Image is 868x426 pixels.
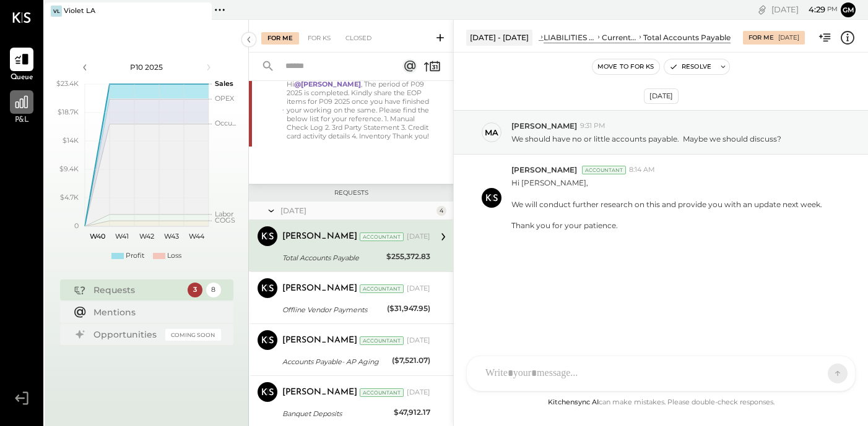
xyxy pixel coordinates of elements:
div: [DATE] [407,232,430,242]
div: [DATE] [407,388,430,398]
a: Queue [1,48,43,83]
p: We should have no or little accounts payable. Maybe we should discuss? [511,134,781,144]
text: W42 [139,232,154,241]
text: $14K [63,136,79,145]
div: Requests [255,189,447,197]
div: Accountant [360,232,404,241]
text: $4.7K [60,193,79,202]
div: Accountant [582,166,626,174]
div: ($7,521.07) [392,354,430,367]
div: Hi , The period of P09 2025 is completed. Kindly share the EOP items for P09 2025 once you have f... [287,80,430,140]
span: 9:31 PM [580,121,605,131]
div: Closed [339,32,378,45]
span: pm [827,5,838,14]
span: P&L [15,115,29,126]
div: [DATE] [778,33,799,42]
text: W40 [89,232,105,241]
div: $255,372.83 [386,250,430,263]
text: W43 [164,232,179,241]
text: Occu... [215,119,236,127]
div: Accountant [360,388,404,397]
span: [PERSON_NAME] [511,164,577,175]
text: Sales [215,79,233,88]
span: 8:14 AM [629,165,655,175]
strong: @[PERSON_NAME] [294,80,361,88]
div: Total Accounts Payable [643,32,731,43]
text: COGS [215,216,235,224]
div: [PERSON_NAME] [282,231,357,243]
text: OPEX [215,94,235,103]
div: Total Accounts Payable [282,252,383,264]
text: $18.7K [58,108,79,116]
div: [DATE] [407,336,430,346]
div: Current Liabilities [602,32,637,43]
div: Ma [485,127,498,138]
text: W41 [115,232,129,241]
div: VL [51,6,62,17]
text: $23.4K [56,79,79,88]
span: [PERSON_NAME] [511,121,577,131]
div: 8 [206,283,221,297]
text: 0 [74,221,79,230]
div: Loss [167,251,181,261]
text: $9.4K [59,164,79,173]
div: Profit [126,251,144,261]
div: Opportunities [93,328,159,341]
div: [DATE] [644,88,679,104]
div: Accountant [360,284,404,293]
div: LIABILITIES AND EQUITY [544,32,596,43]
div: Accounts Payable- AP Aging [282,356,388,368]
span: 4 : 29 [801,4,825,15]
div: For Me [749,33,774,42]
button: Move to for ks [592,59,659,74]
div: For KS [302,32,337,45]
div: [DATE] [771,4,838,15]
text: Labor [215,210,233,218]
div: [PERSON_NAME] [282,334,357,347]
div: Banquet Deposits [282,407,390,420]
div: [DATE] [407,284,430,294]
div: [DATE] [280,205,433,216]
div: Offline Vendor Payments [282,304,383,316]
div: copy link [756,3,768,16]
div: 4 [436,206,446,216]
div: [DATE] - [DATE] [466,30,532,45]
div: Coming Soon [165,329,221,341]
button: gm [841,2,856,17]
div: Accountant [360,336,404,345]
text: W44 [188,232,204,241]
div: 3 [188,283,202,297]
button: Resolve [664,59,716,74]
div: Requests [93,284,181,296]
a: P&L [1,90,43,126]
div: Violet LA [64,6,95,16]
div: ($31,947.95) [387,302,430,315]
div: [PERSON_NAME] [282,386,357,399]
div: P10 2025 [94,62,199,72]
div: For Me [261,32,299,45]
span: Queue [11,72,33,83]
div: $47,912.17 [394,406,430,419]
div: [PERSON_NAME] [282,283,357,295]
div: Mentions [93,306,215,318]
p: Hi [PERSON_NAME], We will conduct further research on this and provide you with an update next we... [511,177,822,231]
